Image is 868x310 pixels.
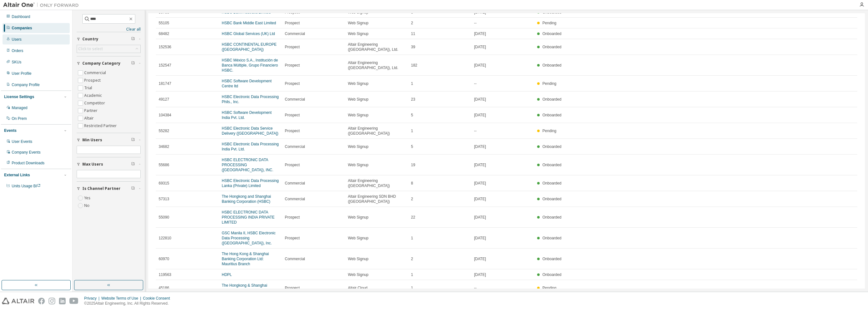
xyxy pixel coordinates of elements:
[411,181,413,186] span: 8
[542,236,561,240] span: Onboarded
[4,173,30,178] div: External Links
[411,256,413,261] span: 2
[411,285,413,290] span: 1
[222,178,279,188] a: HSBC Electronic Data Processing Lanka (Private) Limited
[159,128,169,133] span: 55282
[542,129,556,133] span: Pending
[84,202,91,209] label: No
[4,128,16,133] div: Events
[411,272,413,277] span: 1
[159,181,169,186] span: 69315
[348,20,368,26] span: Web Signup
[411,81,413,86] span: 1
[411,20,413,26] span: 2
[2,298,34,304] img: altair_logo.svg
[77,157,141,171] button: Max Users
[38,298,45,304] img: facebook.svg
[411,63,417,68] span: 182
[159,81,171,86] span: 181747
[474,144,486,149] span: [DATE]
[474,285,477,290] span: --
[222,283,267,293] a: The Hongkong & Shanghai Banking Corporation Ltd
[285,181,305,186] span: Commercial
[348,126,405,136] span: Altair Engineering ([GEOGRAPHIC_DATA])
[285,44,300,50] span: Prospect
[159,256,169,261] span: 60970
[411,128,413,133] span: 1
[285,256,305,261] span: Commercial
[159,44,171,50] span: 152536
[348,162,368,167] span: Web Signup
[542,272,561,277] span: Onboarded
[542,45,561,49] span: Onboarded
[82,37,98,42] span: Country
[222,79,272,88] a: HSBC Software Development Centre ltd
[222,110,272,120] a: HSBC Software Development India Pvt. Ltd.
[348,256,368,261] span: Web Signup
[411,113,413,118] span: 5
[411,31,415,36] span: 11
[84,84,93,92] label: Trial
[222,32,275,36] a: HSBC Global Services (UK) Ltd
[82,186,120,191] span: Is Channel Partner
[348,194,405,204] span: Altair Engineering SDN BHD ([GEOGRAPHIC_DATA])
[84,107,99,114] label: Partner
[159,272,171,277] span: 119563
[474,215,486,220] span: [DATE]
[222,21,276,25] a: HSBC Bank Middle East Limited
[84,301,174,306] p: © 2025 Altair Engineering, Inc. All Rights Reserved.
[542,21,556,25] span: Pending
[285,113,300,118] span: Prospect
[542,144,561,149] span: Onboarded
[222,58,278,73] a: HSBC México S.A., Institución de Banca Múltiple, Grupo Financiero HSBC.
[12,71,32,76] div: User Profile
[474,236,486,241] span: [DATE]
[78,46,103,51] div: Click to select
[77,182,141,196] button: Is Channel Partner
[222,142,279,151] a: HSBC Electronic Data Processing India Pvt. Ltd.
[348,81,368,86] span: Web Signup
[542,97,561,102] span: Onboarded
[159,144,169,149] span: 34682
[411,196,413,202] span: 2
[348,144,368,149] span: Web Signup
[84,99,106,107] label: Competitor
[77,27,141,32] a: Clear all
[348,272,368,277] span: Web Signup
[542,197,561,201] span: Onboarded
[12,139,32,144] div: User Events
[474,44,486,50] span: [DATE]
[542,32,561,36] span: Onboarded
[12,161,44,166] div: Product Downloads
[84,122,118,130] label: Restricted Partner
[285,81,300,86] span: Prospect
[411,236,413,241] span: 1
[12,37,21,42] div: Users
[285,63,300,68] span: Prospect
[348,178,405,188] span: Altair Engineering ([GEOGRAPHIC_DATA])
[12,82,40,87] div: Company Profile
[542,63,561,67] span: Onboarded
[84,92,103,99] label: Academic
[222,252,269,266] a: The Hong Kong & Shanghai Banking Corporation Ltd: Mauritius Branch
[285,128,300,133] span: Prospect
[542,181,561,185] span: Onboarded
[542,113,561,117] span: Onboarded
[143,296,173,301] div: Cookie Consent
[84,69,107,77] label: Commercial
[131,186,135,191] span: Clear filter
[474,31,486,36] span: [DATE]
[12,60,21,65] div: SKUs
[348,31,368,36] span: Web Signup
[222,272,232,277] a: HDPL
[474,181,486,186] span: [DATE]
[474,272,486,277] span: [DATE]
[542,163,561,167] span: Onboarded
[474,20,477,26] span: --
[12,105,27,110] div: Managed
[77,133,141,147] button: Min Users
[12,48,23,53] div: Orders
[542,215,561,219] span: Onboarded
[348,236,368,241] span: Web Signup
[411,215,415,220] span: 22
